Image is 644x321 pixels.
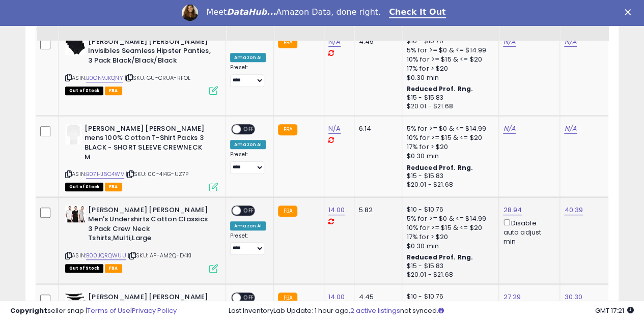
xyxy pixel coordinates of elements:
[406,94,491,102] div: $15 - $15.83
[406,46,491,55] div: 5% for >= $0 & <= $14.99
[350,306,400,315] a: 2 active listings
[406,172,491,181] div: $15 - $15.83
[406,232,491,242] div: 17% for > $20
[406,102,491,111] div: $20.01 - $21.68
[65,264,103,273] span: All listings that are currently out of stock and unavailable for purchase on Amazon
[132,306,177,315] a: Privacy Policy
[406,64,491,73] div: 17% for > $20
[328,205,345,215] a: 14.00
[229,306,634,316] div: Last InventoryLab Update: 1 hour ago, not synced.
[406,152,491,161] div: $0.30 min
[88,37,212,68] b: [PERSON_NAME] [PERSON_NAME] Invisibles Seamless Hipster Panties, 3 Pack Black/Black/Black
[227,7,276,17] i: DataHub...
[358,37,394,46] div: 4.45
[65,206,218,272] div: ASIN:
[406,124,491,133] div: 5% for >= $0 & <= $14.99
[85,124,208,164] b: [PERSON_NAME] [PERSON_NAME] mens 100% Cotton T-Shirt Packs 3 BLACK - SHORT SLEEVE CREWNECK M
[105,264,122,273] span: FBA
[65,124,82,144] img: 11L034tctgL._SL40_.jpg
[406,223,491,232] div: 10% for >= $15 & <= $20
[10,306,177,316] div: seller snap | |
[230,232,266,255] div: Preset:
[230,151,266,174] div: Preset:
[125,74,190,82] span: | SKU: GU-CRUA-RFOL
[503,37,515,47] a: N/A
[65,206,86,222] img: 41XYlLiKvhL._SL40_.jpg
[406,73,491,82] div: $0.30 min
[406,262,491,271] div: $15 - $15.83
[241,206,257,215] span: OFF
[564,37,576,47] a: N/A
[88,206,212,246] b: [PERSON_NAME] [PERSON_NAME] Men's Undershirts Cotton Classics 3 Pack Crew Neck Tshirts,Multi,Large
[65,37,86,55] img: 31IIH9LiKqL._SL40_.jpg
[86,74,123,82] a: B0CNVJKQNY
[625,9,635,15] div: Close
[230,221,266,230] div: Amazon AI
[389,7,446,18] a: Check It Out
[406,214,491,223] div: 5% for >= $0 & <= $14.99
[65,124,218,190] div: ASIN:
[87,306,130,315] a: Terms of Use
[406,163,473,172] b: Reduced Prof. Rng.
[128,251,191,259] span: | SKU: AP-AM2Q-D4KI
[10,306,47,315] strong: Copyright
[358,206,394,215] div: 5.82
[105,183,122,191] span: FBA
[86,251,126,260] a: B00JQRQWUU
[126,170,188,178] span: | SKU: 00-4I4G-UZ7P
[564,124,576,134] a: N/A
[105,86,122,95] span: FBA
[503,124,515,134] a: N/A
[406,206,491,214] div: $10 - $10.76
[65,86,103,95] span: All listings that are currently out of stock and unavailable for purchase on Amazon
[241,125,257,133] span: OFF
[182,5,198,21] img: Profile image for Georgie
[503,217,552,247] div: Disable auto adjust min
[328,124,341,134] a: N/A
[206,7,381,17] div: Meet Amazon Data, done right.
[65,183,103,191] span: All listings that are currently out of stock and unavailable for purchase on Amazon
[278,124,297,135] small: FBA
[406,181,491,189] div: $20.01 - $21.68
[328,37,341,47] a: N/A
[65,37,218,94] div: ASIN:
[278,206,297,217] small: FBA
[406,133,491,142] div: 10% for >= $15 & <= $20
[230,64,266,87] div: Preset:
[406,37,491,46] div: $10 - $10.76
[358,124,394,133] div: 6.14
[278,37,297,48] small: FBA
[230,140,266,149] div: Amazon AI
[406,242,491,251] div: $0.30 min
[406,253,473,261] b: Reduced Prof. Rng.
[503,205,522,215] a: 28.94
[595,306,634,315] span: 2025-09-10 17:21 GMT
[406,84,473,93] b: Reduced Prof. Rng.
[406,271,491,279] div: $20.01 - $21.68
[406,55,491,64] div: 10% for >= $15 & <= $20
[86,170,124,179] a: B07HJ6C4WV
[230,53,266,62] div: Amazon AI
[406,142,491,152] div: 17% for > $20
[564,205,583,215] a: 40.39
